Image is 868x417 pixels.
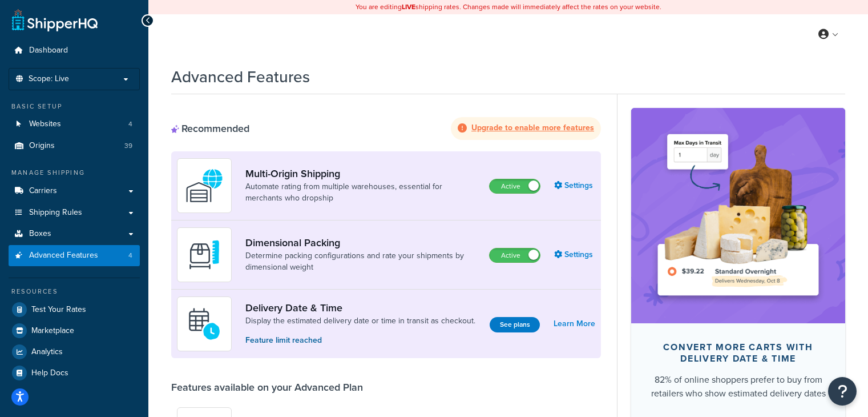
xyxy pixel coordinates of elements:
[29,251,98,260] span: Advanced Features
[9,342,140,362] a: Analytics
[128,119,132,129] span: 4
[9,363,140,383] a: Help Docs
[128,251,132,260] span: 4
[9,135,140,157] a: Origins39
[649,373,827,400] div: 82% of online shoppers prefer to buy from retailers who show estimated delivery dates
[245,334,475,347] p: Feature limit reached
[245,315,475,327] a: Display the estimated delivery date or time in transit as checkout.
[171,66,310,88] h1: Advanced Features
[245,250,480,273] a: Determine packing configurations and rate your shipments by dimensional weight
[9,102,140,111] div: Basic Setup
[648,125,828,306] img: feature-image-ddt-36eae7f7280da8017bfb280eaccd9c446f90b1fe08728e4019434db127062ab4.png
[554,247,595,263] a: Settings
[9,287,140,296] div: Resources
[245,181,480,204] a: Automate rating from multiple warehouses, essential for merchants who dropship
[184,166,224,206] img: WatD5o0RtDAAAAAElFTkSuQmCC
[9,320,140,341] a: Marketplace
[29,74,69,84] span: Scope: Live
[245,167,480,180] a: Multi-Origin Shipping
[31,368,68,378] span: Help Docs
[490,317,540,332] button: See plans
[245,302,475,314] a: Delivery Date & Time
[171,122,249,135] div: Recommended
[554,316,595,332] a: Learn More
[29,119,61,129] span: Websites
[9,181,140,202] a: Carriers
[184,235,224,275] img: DTVBYsAAAAAASUVORK5CYII=
[490,248,540,262] label: Active
[184,304,224,344] img: gfkeb5ejjkALwAAAABJRU5ErkJggg==
[31,347,63,357] span: Analytics
[402,2,415,12] b: LIVE
[9,168,140,178] div: Manage Shipping
[9,40,140,61] a: Dashboard
[9,245,140,266] a: Advanced Features4
[124,141,132,151] span: 39
[9,299,140,320] a: Test Your Rates
[828,377,857,406] button: Open Resource Center
[554,178,595,194] a: Settings
[31,326,74,336] span: Marketplace
[29,229,51,239] span: Boxes
[245,236,480,249] a: Dimensional Packing
[29,208,82,218] span: Shipping Rules
[9,245,140,266] li: Advanced Features
[471,122,594,134] strong: Upgrade to enable more features
[9,202,140,223] a: Shipping Rules
[171,381,363,394] div: Features available on your Advanced Plan
[9,114,140,135] li: Websites
[29,46,68,55] span: Dashboard
[649,342,827,364] div: Convert more carts with delivery date & time
[29,141,55,151] span: Origins
[29,186,57,196] span: Carriers
[9,223,140,244] a: Boxes
[490,179,540,193] label: Active
[31,305,86,315] span: Test Your Rates
[9,114,140,135] a: Websites4
[9,135,140,157] li: Origins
